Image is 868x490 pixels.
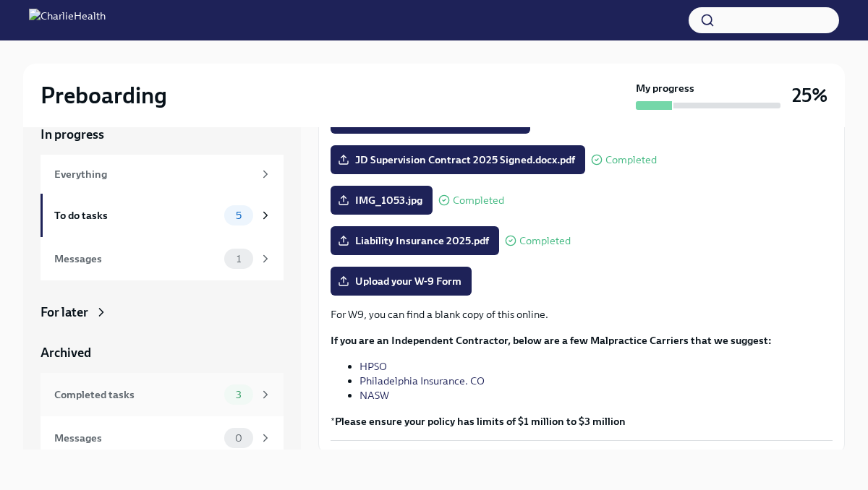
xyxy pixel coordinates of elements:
[41,126,284,143] a: In progress
[331,334,772,347] strong: If you are an Independent Contractor, below are a few Malpractice Carriers that we suggest:
[41,81,167,110] h2: Preboarding
[54,430,218,446] div: Messages
[359,389,389,402] a: NASW
[331,186,433,215] label: IMG_1053.jpg
[792,82,827,108] h3: 25%
[341,193,422,207] span: IMG_1053.jpg
[54,251,218,267] div: Messages
[331,307,833,322] p: For W9, you can find a blank copy of this online.
[41,344,284,361] a: Archived
[41,304,284,321] a: For later
[41,416,284,460] a: Messages0
[341,233,489,248] span: Liability Insurance 2025.pdf
[41,155,284,194] a: Everything
[41,194,284,237] a: To do tasks5
[226,433,251,444] span: 0
[331,267,472,296] label: Upload your W-9 Form
[54,387,218,403] div: Completed tasks
[519,236,571,246] span: Completed
[41,237,284,280] a: Messages1
[605,155,657,166] span: Completed
[227,390,250,400] span: 3
[359,374,485,387] a: Philadelphia Insurance. CO
[359,360,387,373] a: HPSO
[331,226,499,255] label: Liability Insurance 2025.pdf
[341,274,461,288] span: Upload your W-9 Form
[331,145,585,174] label: JD Supervision Contract 2025 Signed.docx.pdf
[54,207,218,223] div: To do tasks
[341,152,575,167] span: JD Supervision Contract 2025 Signed.docx.pdf
[636,81,694,95] strong: My progress
[335,415,626,428] strong: Please ensure your policy has limits of $1 million to $3 million
[29,9,106,32] img: CharlieHealth
[453,195,504,206] span: Completed
[41,373,284,416] a: Completed tasks3
[228,254,250,265] span: 1
[54,166,253,182] div: Everything
[227,210,250,221] span: 5
[41,304,88,321] div: For later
